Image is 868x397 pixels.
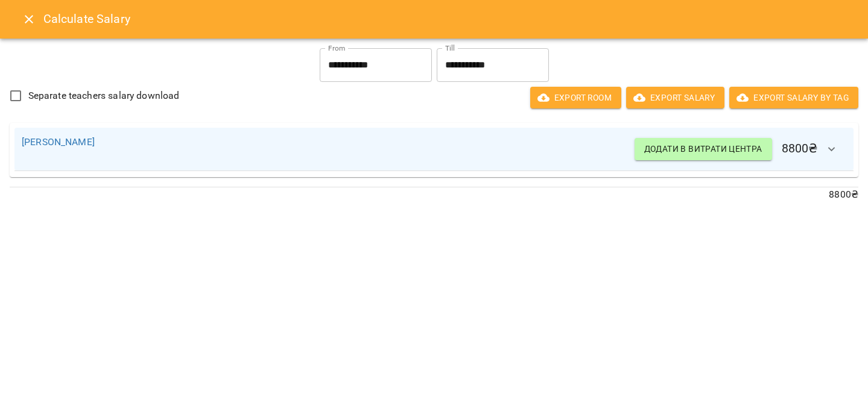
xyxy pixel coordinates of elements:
span: Export Salary [636,90,715,105]
span: Separate teachers salary download [28,89,180,103]
p: 8800 ₴ [10,187,858,202]
h6: 8800 ₴ [635,135,846,164]
button: Export Salary [626,87,724,108]
button: Close [14,5,43,34]
a: [PERSON_NAME] [22,136,95,148]
span: Export room [540,90,612,105]
button: Додати в витрати центра [635,138,772,160]
button: Export room [530,87,621,108]
span: Export Salary by Tag [739,90,849,105]
button: Export Salary by Tag [729,87,858,108]
span: Додати в витрати центра [644,142,762,156]
h6: Calculate Salary [43,10,854,28]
